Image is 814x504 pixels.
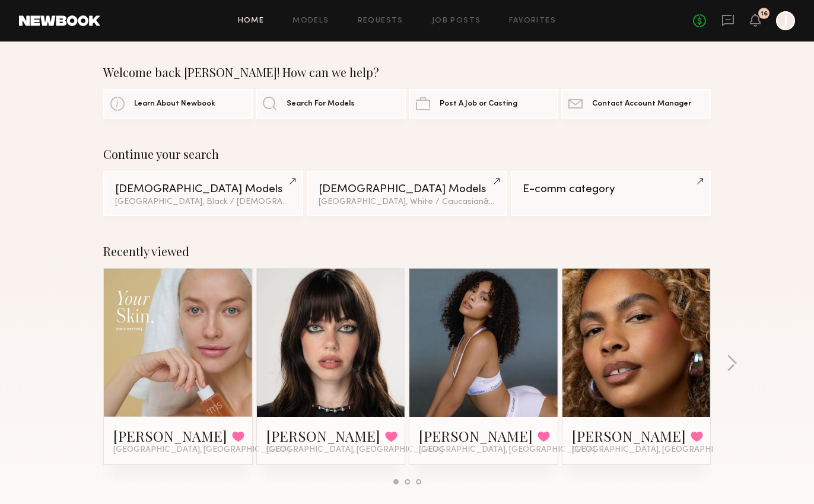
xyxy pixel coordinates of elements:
[319,184,495,195] div: [DEMOGRAPHIC_DATA] Models
[319,198,495,206] div: [GEOGRAPHIC_DATA], White / Caucasian
[523,184,699,195] div: E-comm category
[103,89,253,119] a: Learn About Newbook
[592,100,691,108] span: Contact Account Manager
[358,17,403,25] a: Requests
[103,65,711,79] div: Welcome back [PERSON_NAME]! How can we help?
[103,171,303,216] a: [DEMOGRAPHIC_DATA] Models[GEOGRAPHIC_DATA], Black / [DEMOGRAPHIC_DATA]
[134,100,215,108] span: Learn About Newbook
[256,89,405,119] a: Search For Models
[238,17,265,25] a: Home
[440,100,517,108] span: Post A Job or Casting
[409,89,558,119] a: Post A Job or Casting
[113,426,227,445] a: [PERSON_NAME]
[103,147,711,161] div: Continue your search
[307,171,507,216] a: [DEMOGRAPHIC_DATA] Models[GEOGRAPHIC_DATA], White / Caucasian&1other filter
[115,198,291,206] div: [GEOGRAPHIC_DATA], Black / [DEMOGRAPHIC_DATA]
[266,426,380,445] a: [PERSON_NAME]
[287,100,355,108] span: Search For Models
[292,17,329,25] a: Models
[113,445,290,455] span: [GEOGRAPHIC_DATA], [GEOGRAPHIC_DATA]
[115,184,291,195] div: [DEMOGRAPHIC_DATA] Models
[776,11,795,30] a: J
[761,11,768,17] div: 16
[509,17,556,25] a: Favorites
[484,198,535,206] span: & 1 other filter
[561,89,711,119] a: Contact Account Manager
[419,426,533,445] a: [PERSON_NAME]
[266,445,443,455] span: [GEOGRAPHIC_DATA], [GEOGRAPHIC_DATA]
[103,244,711,259] div: Recently viewed
[572,426,686,445] a: [PERSON_NAME]
[419,445,596,455] span: [GEOGRAPHIC_DATA], [GEOGRAPHIC_DATA]
[572,445,749,455] span: [GEOGRAPHIC_DATA], [GEOGRAPHIC_DATA]
[432,17,481,25] a: Job Posts
[511,171,711,216] a: E-comm category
